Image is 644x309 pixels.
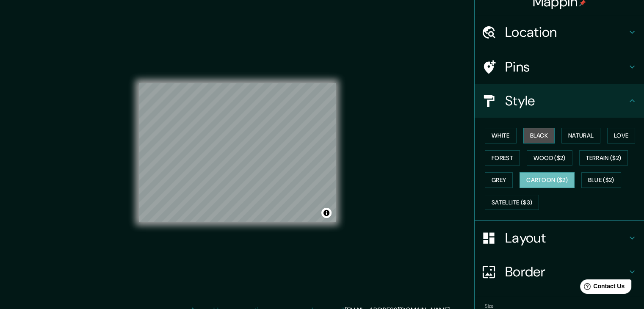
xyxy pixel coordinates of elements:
button: Natural [561,128,600,143]
canvas: Map [139,83,336,222]
button: Black [523,128,555,143]
div: Layout [475,221,644,255]
button: Toggle attribution [321,208,332,218]
button: Grey [485,172,513,188]
button: Love [607,128,635,143]
div: Pins [475,50,644,84]
button: White [485,128,517,143]
h4: Location [505,24,627,41]
button: Terrain ($2) [579,150,628,166]
iframe: Help widget launcher [569,276,635,300]
button: Cartoon ($2) [520,172,575,188]
div: Border [475,255,644,289]
div: Location [475,15,644,49]
button: Blue ($2) [581,172,621,188]
div: Style [475,84,644,118]
h4: Border [505,263,627,280]
button: Wood ($2) [527,150,572,166]
button: Forest [485,150,520,166]
h4: Style [505,92,627,109]
button: Satellite ($3) [485,195,539,210]
h4: Layout [505,229,627,246]
h4: Pins [505,58,627,75]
